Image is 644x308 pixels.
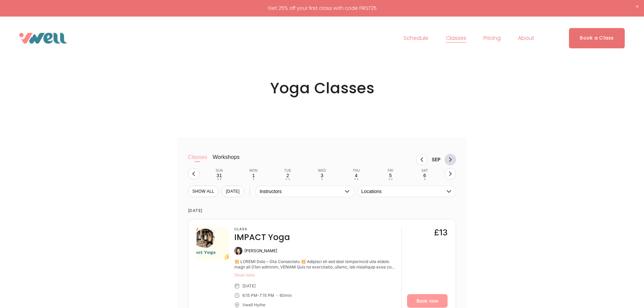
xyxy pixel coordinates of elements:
[213,154,240,167] button: Workshops
[404,33,428,44] a: Schedule
[446,33,466,44] a: folder dropdown
[354,179,358,180] div: • •
[239,78,406,98] h2: Yoga Classes
[188,203,456,219] time: [DATE]
[445,154,456,165] button: Next month, Oct
[321,179,323,180] div: •
[407,294,448,308] a: Book now
[260,189,343,194] span: Instructors
[259,293,274,298] div: 7:15 PM
[569,28,625,48] a: Book a Class
[355,173,358,178] div: 4
[320,173,323,178] div: 3
[242,302,265,308] div: Vwell Hythe
[244,248,277,254] div: [PERSON_NAME]
[388,179,392,180] div: • •
[251,154,456,165] nav: Month switch
[518,33,534,44] a: folder dropdown
[434,227,448,238] div: £13
[188,154,207,167] button: Classes
[518,33,534,43] span: About
[19,33,67,44] img: VWell
[483,33,501,44] a: Pricing
[280,293,292,298] div: 60 min
[284,169,291,173] div: Tue
[242,283,256,289] div: [DATE]
[423,173,426,178] div: 6
[286,179,290,180] div: • •
[422,169,428,173] div: Sat
[446,33,466,43] span: Classes
[234,227,290,231] h3: Class
[361,189,445,194] span: Locations
[216,169,223,173] div: Sun
[196,227,229,260] img: 44cc3461-973b-410e-88a5-2edec3a281f6.png
[253,179,254,180] div: •
[428,157,445,162] div: Month Sep
[424,179,425,180] div: •
[389,173,392,178] div: 5
[318,169,326,173] div: Wed
[353,169,360,173] div: Thu
[242,293,257,298] div: 6:15 PM
[257,293,259,298] div: -
[188,186,219,197] button: SHOW All
[234,232,290,243] h4: IMPACT Yoga
[286,173,289,178] div: 2
[249,169,258,173] div: Mon
[217,173,222,178] div: 31
[252,173,255,178] div: 1
[255,186,354,197] button: Instructors
[234,259,396,270] div: 💥 IMPACT Yoga – Yoga Reimagined 💥 Bringing all the best traditional yoga styles into the 21st cen...
[234,247,242,255] img: Anita Chungbang
[221,186,244,197] button: [DATE]
[388,169,393,173] div: Fri
[416,154,428,165] button: Previous month, Aug
[217,179,221,180] div: • •
[357,186,456,197] button: Locations
[234,273,396,278] button: Show more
